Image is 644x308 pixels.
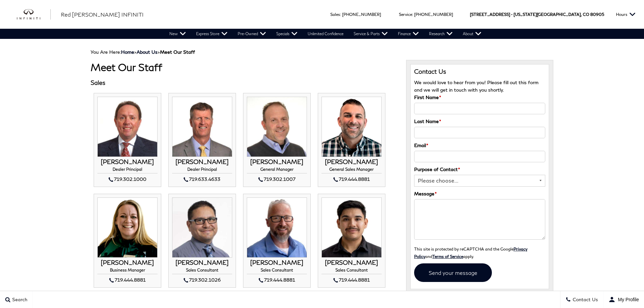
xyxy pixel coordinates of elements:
a: Finance [393,29,424,39]
h4: Sales Consultant [247,268,307,274]
span: : [412,12,413,17]
input: Send your message [414,263,492,282]
a: [STREET_ADDRESS] • [US_STATE][GEOGRAPHIC_DATA], CO 80905 [470,12,604,17]
h4: Sales Consultant [172,268,232,274]
img: THOM BUCKLEY [97,97,158,157]
a: [PHONE_NUMBER] [342,12,381,17]
h3: Sales [91,79,396,86]
h4: General Manager [247,167,307,173]
a: Service & Parts [349,29,393,39]
div: 719.302.1026 [172,276,232,284]
a: Home [121,49,134,55]
h4: Dealer Principal [97,167,158,173]
img: STEPHANIE DAVISON [97,197,158,258]
a: About Us [137,49,158,55]
img: RICH JENKINS [247,197,307,258]
h3: [PERSON_NAME] [321,159,382,165]
h3: [PERSON_NAME] [97,259,158,266]
div: 719.444.8881 [97,276,158,284]
img: ROBERT WARNER [321,97,382,157]
span: > [137,49,195,55]
h4: Sales Consultant [321,268,382,274]
a: Terms of Service [432,254,463,259]
strong: Meet Our Staff [160,49,195,55]
h4: General Sales Manager [321,167,382,173]
h3: [PERSON_NAME] [97,159,158,165]
img: HUGO GUTIERREZ-CERVANTES [321,197,382,258]
div: Breadcrumbs [91,49,554,55]
h3: [PERSON_NAME] [321,259,382,266]
label: First Name [414,94,441,101]
a: New [164,29,191,39]
span: Service [399,12,412,17]
h3: [PERSON_NAME] [172,159,232,165]
span: > [121,49,195,55]
label: Email [414,142,428,149]
h3: Contact Us [414,68,546,75]
span: We would love to hear from you! Please fill out this form and we will get in touch with you shortly. [414,79,539,93]
a: Privacy Policy [414,246,527,259]
h4: Business Manager [97,268,158,274]
span: You Are Here: [91,49,195,55]
span: Sales [330,12,340,17]
div: 719.444.8881 [247,276,307,284]
a: Express Store [191,29,233,39]
img: JOHN ZUMBO [247,97,307,157]
h3: [PERSON_NAME] [172,259,232,266]
a: Red [PERSON_NAME] INFINITI [61,10,144,19]
span: Red [PERSON_NAME] INFINITI [61,11,144,18]
a: [PHONE_NUMBER] [414,12,453,17]
h1: Meet Our Staff [91,62,396,73]
nav: Main Navigation [164,29,486,39]
div: 719.633.4633 [172,175,232,183]
a: Unlimited Confidence [303,29,349,39]
span: Search [10,297,27,303]
img: JIMMIE ABEYTA [172,197,232,258]
span: : [340,12,341,17]
h4: Dealer Principal [172,167,232,173]
label: Purpose of Contact [414,166,460,173]
a: Pre-Owned [233,29,271,39]
a: Specials [271,29,303,39]
div: 719.302.1000 [97,175,158,183]
button: user-profile-menu [603,291,644,308]
label: Last Name [414,118,441,125]
div: 719.444.8881 [321,175,382,183]
img: INFINITI [17,9,51,20]
small: This site is protected by reCAPTCHA and the Google and apply. [414,246,527,259]
span: Contact Us [571,297,598,303]
a: Research [424,29,458,39]
a: About [458,29,486,39]
img: MIKE JORGENSEN [172,97,232,157]
label: Message [414,190,437,197]
h3: [PERSON_NAME] [247,259,307,266]
h3: [PERSON_NAME] [247,159,307,165]
div: 719.444.8881 [321,276,382,284]
span: My Profile [615,297,639,302]
div: 719.302.1007 [247,175,307,183]
a: infiniti [17,9,51,20]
